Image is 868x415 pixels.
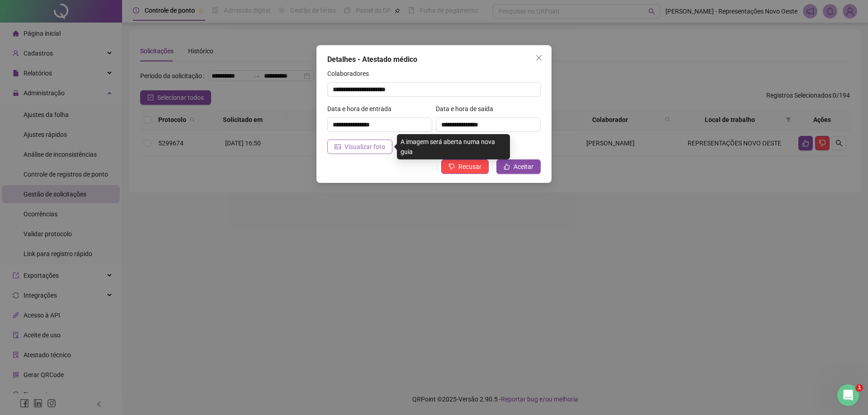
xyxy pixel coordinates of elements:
span: like [504,163,510,170]
button: Close [532,51,546,65]
button: Visualizar foto [327,140,392,154]
label: Data e hora de saída [436,104,499,114]
button: Aceitar [496,159,541,174]
span: 1 [856,384,863,392]
div: Detalhes - Atestado médico [327,54,541,65]
label: Data e hora de entrada [327,104,397,114]
span: Aceitar [514,162,533,172]
span: picture [335,144,341,150]
span: close [535,54,542,61]
label: Colaboradores [327,69,375,79]
iframe: Intercom live chat [837,384,859,406]
span: Recusar [458,162,481,172]
span: Visualizar foto [344,142,385,152]
span: dislike [448,163,455,170]
button: Recusar [441,159,489,174]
